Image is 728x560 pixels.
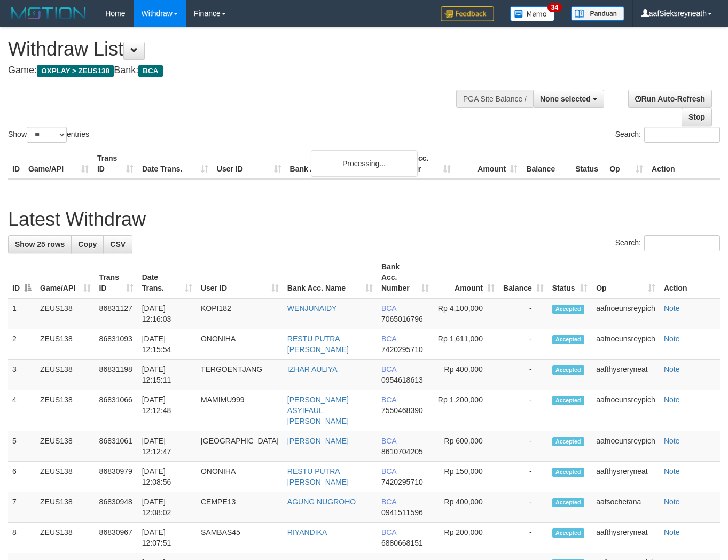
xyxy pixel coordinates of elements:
td: 86830979 [95,462,138,492]
span: BCA [381,467,396,476]
th: ID: activate to sort column descending [8,257,36,298]
td: - [499,523,548,553]
span: Copy 7420295710 to clipboard [381,345,423,354]
th: User ID [213,149,286,179]
a: RESTU PUTRA [PERSON_NAME] [287,335,349,354]
h1: Latest Withdraw [8,209,720,230]
td: Rp 400,000 [433,360,499,390]
span: CSV [110,240,126,248]
span: Accepted [552,437,584,446]
td: 2 [8,329,36,360]
a: Note [664,395,680,404]
td: [DATE] 12:12:48 [138,390,197,431]
img: Feedback.jpg [441,6,494,21]
td: [DATE] 12:08:56 [138,462,197,492]
td: [DATE] 12:16:03 [138,298,197,329]
th: Bank Acc. Number: activate to sort column ascending [377,257,433,298]
select: Showentries [27,127,67,143]
th: Bank Acc. Name: activate to sort column ascending [283,257,377,298]
td: aafthysreryneat [592,360,660,390]
td: ONONIHA [197,329,283,360]
th: Date Trans.: activate to sort column ascending [138,257,197,298]
td: 5 [8,431,36,462]
th: Bank Acc. Number [388,149,455,179]
td: 3 [8,360,36,390]
td: Rp 1,200,000 [433,390,499,431]
td: aafnoeunsreypich [592,390,660,431]
td: MAMIMU999 [197,390,283,431]
a: [PERSON_NAME] [287,437,349,445]
span: Copy 7065016796 to clipboard [381,315,423,323]
th: User ID: activate to sort column ascending [197,257,283,298]
span: BCA [381,395,396,404]
th: Game/API [24,149,93,179]
td: aafthysreryneat [592,462,660,492]
span: BCA [381,528,396,536]
td: 86831198 [95,360,138,390]
th: Status: activate to sort column ascending [548,257,592,298]
td: ZEUS138 [36,360,95,390]
td: 6 [8,462,36,492]
div: PGA Site Balance / [456,90,533,108]
th: Amount: activate to sort column ascending [433,257,499,298]
td: ZEUS138 [36,492,95,523]
span: Copy 8610704205 to clipboard [381,447,423,456]
a: Copy [71,235,104,253]
td: ZEUS138 [36,329,95,360]
span: BCA [138,65,162,77]
td: ZEUS138 [36,523,95,553]
span: Accepted [552,305,584,314]
a: RIYANDIKA [287,528,327,536]
a: CSV [103,235,132,253]
td: [GEOGRAPHIC_DATA] [197,431,283,462]
img: Button%20Memo.svg [510,6,555,21]
td: - [499,431,548,462]
td: - [499,360,548,390]
span: Copy [78,240,97,248]
span: Show 25 rows [15,240,65,248]
th: Trans ID: activate to sort column ascending [95,257,138,298]
span: Accepted [552,396,584,405]
label: Show entries [8,127,89,143]
span: BCA [381,365,396,374]
span: Copy 7550468390 to clipboard [381,406,423,415]
img: panduan.png [571,6,624,21]
td: ONONIHA [197,462,283,492]
td: Rp 4,100,000 [433,298,499,329]
th: ID [8,149,24,179]
td: 86830948 [95,492,138,523]
td: Rp 600,000 [433,431,499,462]
th: Status [571,149,605,179]
td: SAMBAS45 [197,523,283,553]
td: 7 [8,492,36,523]
td: [DATE] 12:08:02 [138,492,197,523]
td: [DATE] 12:12:47 [138,431,197,462]
a: Note [664,437,680,445]
a: Note [664,528,680,536]
button: None selected [533,90,604,108]
td: aafnoeunsreypich [592,329,660,360]
td: [DATE] 12:15:11 [138,360,197,390]
td: 4 [8,390,36,431]
a: Note [664,467,680,476]
span: BCA [381,497,396,506]
a: Note [664,365,680,374]
a: Stop [682,108,712,126]
span: Accepted [552,365,584,375]
span: BCA [381,437,396,445]
span: BCA [381,335,396,343]
h4: Game: Bank: [8,65,475,76]
span: OXPLAY > ZEUS138 [37,65,114,77]
img: MOTION_logo.png [8,5,89,21]
td: aafnoeunsreypich [592,298,660,329]
a: Run Auto-Refresh [628,90,712,108]
span: Accepted [552,468,584,477]
th: Action [647,149,720,179]
td: CEMPE13 [197,492,283,523]
a: Note [664,304,680,313]
span: Copy 7420295710 to clipboard [381,478,423,486]
td: - [499,329,548,360]
th: Trans ID [93,149,138,179]
td: Rp 1,611,000 [433,329,499,360]
th: Balance [522,149,571,179]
